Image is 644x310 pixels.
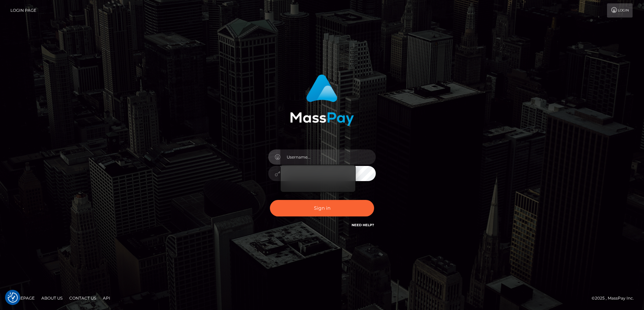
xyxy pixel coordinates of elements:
[39,293,65,303] a: About Us
[607,3,633,18] a: Login
[8,292,18,303] img: Revisit consent button
[7,293,37,303] a: Homepage
[280,149,376,165] input: Username...
[100,293,113,303] a: API
[270,200,374,216] button: Sign in
[592,295,639,302] div: © 2025 , MassPay Inc.
[8,292,18,303] button: Consent Preferences
[290,74,354,126] img: MassPay Login
[67,293,99,303] a: Contact Us
[352,223,374,227] a: Need Help?
[10,3,36,18] a: Login Page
